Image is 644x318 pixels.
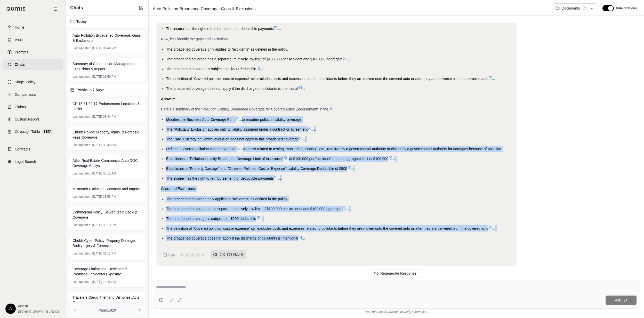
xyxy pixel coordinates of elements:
span: Last updated: [73,251,91,256]
span: . [353,166,355,171]
div: A [5,304,16,314]
span: Single Policy [15,79,35,85]
span: [DATE] 01:59 PM [92,75,116,79]
span: Custom Report [15,117,39,122]
span: [DATE] 04:49 PM [92,46,116,50]
img: Qumis Logo [6,7,26,11]
span: 1 [582,6,588,11]
span: of $100,000 per "accident" and an aggregate limit of $100,000 [289,157,388,161]
span: Last updated: [73,195,91,199]
span: as costs related to testing, monitoring, cleanup, etc., required by a governmental authority or c... [243,147,502,151]
span: Copy [168,253,175,257]
div: *Use references provided to verify information. [153,309,640,314]
span: Last updated: [73,171,91,176]
button: Copy [161,250,178,260]
span: Brown & Brown Insurance [18,309,60,314]
span: Prompts [15,50,28,55]
span: Chubb Policy: Property, Injury, & Forensic Fees Coverage [73,130,142,140]
span: Claims [15,104,26,109]
span: [DATE] 03:44 PM [92,115,116,119]
span: Modifies the Business Auto Coverage Form [166,117,236,122]
a: Coverage TableBETA [3,126,63,137]
a: Comparisons [3,89,63,100]
span: Last updated: [73,280,91,284]
span: [DATE] 08:48 AM [92,143,116,147]
span: The broadened coverage only applies to "accidents" as defined in the policy. [166,47,288,51]
span: The insurer has the right to reimbursement for deductible payments [166,27,274,31]
span: Commercial Policy: Sewer/Drain Backup Coverage [73,210,142,220]
span: Vault [15,37,23,42]
span: Defines "Covered pollution cost or expense" [166,147,237,151]
span: The broadened coverage has a separate, relatively low limit of $100,000 per accident and $100,000... [166,207,343,211]
span: Last updated: [73,115,91,119]
span: . [495,77,496,81]
span: [DATE] 03:55 PM [92,195,116,199]
span: The broadened coverage is subject to a $500 deductible [166,67,256,71]
a: Chats [3,59,63,70]
span: Comparisons [15,92,36,97]
span: Today [76,19,87,24]
span: CP 15 31 09 17 Endorsement Locations & Limits [73,101,142,112]
span: Establishes a "Property Damage" and "Covered Pollution Cost or Expense" Liability Coverage Deduct... [166,166,347,171]
span: [DATE] 08:12 AM [92,171,116,176]
span: . [262,67,263,71]
span: Here's a summary of the "Pollution Liability Broadened Coverage for Covered Autos Endorsement" in... [161,107,328,111]
button: Regenerate Response [370,269,423,277]
span: to broaden pollution liability coverage. [242,117,302,122]
button: Documents1 [552,3,598,13]
span: Auto Pollution Broadened Coverage: Gaps & Exclusions [151,5,257,13]
span: Summary of Construction Management Exclusions & Impact [73,61,142,71]
button: Collapse sidebar [51,5,60,13]
span: Ask [615,298,621,302]
span: [DATE] 03:19 PM [92,223,116,227]
span: Contracts [15,147,30,152]
span: The broadened coverage does not apply if the discharge of pollutants is intentional [166,236,298,240]
span: Travelers Cargo Theft and Dishonest Acts Summary [73,295,142,305]
span: Gaps and Exclusions: [161,187,196,191]
span: Last updated: [73,46,91,50]
span: Chubb Cyber Policy: Property Damage, Bodily Injury & Forensics [73,238,142,248]
a: Contracts [3,144,63,155]
a: Prompts [3,46,63,58]
span: Mismatch Exclusion Summary and Impact [73,186,140,192]
span: The insurer has the right to reimbursement for deductible payments [166,176,274,180]
span: Coverage Limitations, Designated Premises, Incidental Exposure [73,266,142,277]
span: BETA [42,129,53,134]
span: Atlas Real Estate Commercial Auto DOC Coverage Analysis [73,158,142,168]
span: . [304,236,305,240]
span: Chats [70,4,83,11]
span: Last updated: [73,75,91,79]
span: The broadened coverage only applies to "accidents" as defined in the policy. [166,197,288,201]
span: [DATE] 01:12 PM [92,251,116,256]
div: Edit Title [151,5,548,13]
button: Ask [606,296,637,305]
span: Anesti [18,304,60,309]
span: Hide Citations [616,6,637,10]
span: [DATE] 10:49 AM [92,280,116,284]
span: . [395,157,396,161]
span: Previous 7 Days [76,87,104,92]
span: . [314,127,315,131]
span: . [349,57,350,61]
span: Regenerate Response [380,271,416,275]
span: The broadened coverage has a separate, relatively low limit of $100,000 per accident and $100,000... [166,57,343,61]
span: Documents [562,6,580,11]
span: . [349,207,350,211]
span: The definition of "Covered pollution cost or expense" still excludes costs and expenses related t... [166,77,488,81]
span: Coverage Table [15,129,40,134]
a: Custom Report [3,114,63,125]
a: Legal Search [3,156,63,167]
a: Vault [3,34,63,45]
a: Home [3,22,63,33]
span: Last updated: [73,223,91,227]
span: Chats [15,62,25,67]
span: Home [15,25,24,30]
span: The broadened coverage does not apply if the discharge of pollutants is intentional [166,86,298,91]
a: Claims [3,101,63,113]
span: CLICK TO RATE [211,250,246,259]
a: Single Policy [3,76,63,88]
span: The "Pollutant" Exclusion applies only to liability assumed under a contract or agreement [166,127,308,131]
span: Last updated: [73,143,91,147]
span: Establishes a "Pollution Liability Broadened Coverage Limit of Insurance" [166,157,283,161]
span: Auto Pollution Broadened Coverage: Gaps & Exclusions [73,33,142,43]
